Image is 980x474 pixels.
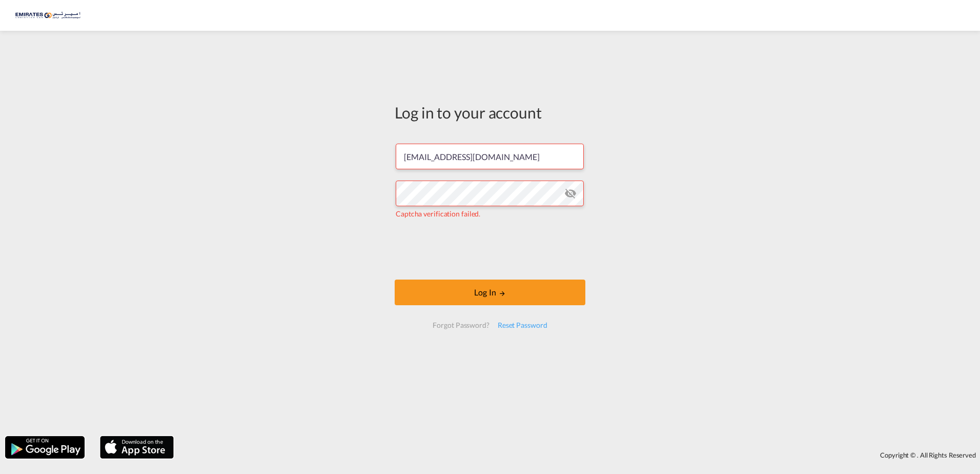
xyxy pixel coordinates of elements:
[494,316,552,334] div: Reset Password
[99,435,175,460] img: apple.png
[15,4,85,27] img: c67187802a5a11ec94275b5db69a26e6.png
[396,209,480,218] span: Captcha verification failed.
[4,435,86,460] img: google.png
[396,144,584,169] input: Enter email/phone number
[428,316,493,334] div: Forgot Password?
[179,446,980,464] div: Copyright © . All Rights Reserved
[395,280,585,305] button: LOGIN
[564,187,577,200] md-icon: icon-eye-off
[395,102,585,123] div: Log in to your account
[412,229,568,269] iframe: reCAPTCHA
